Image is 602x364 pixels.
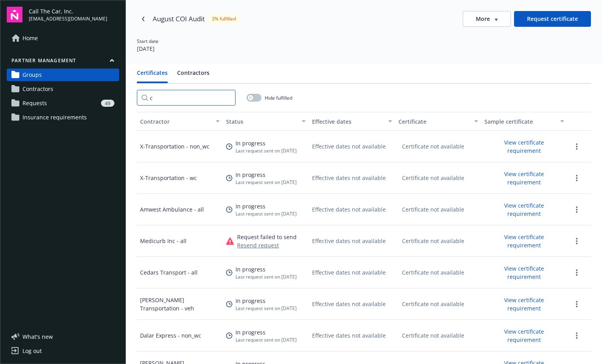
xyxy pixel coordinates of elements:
[137,13,150,25] a: Navigate back
[514,11,591,27] button: Request certificate
[312,331,386,340] div: Effective dates not available
[309,112,395,131] button: Effective dates
[398,235,468,247] div: Certificate not available
[398,329,468,342] div: Certificate not available
[312,268,386,277] div: Effective dates not available
[484,325,564,346] button: View certificate requirement
[236,265,297,273] div: In progress
[7,69,119,81] a: Groups
[236,202,297,210] div: In progress
[312,237,386,245] div: Effective dates not available
[140,205,204,214] div: Amwest Ambulance - all
[312,117,383,126] div: Effective dates
[236,139,297,147] div: In progress
[572,205,581,214] a: more
[208,14,240,24] div: 3% fulfilled
[7,7,22,22] img: navigator-logo.svg
[22,69,42,81] span: Groups
[226,117,297,126] div: Status
[236,147,297,154] div: Last request sent on [DATE]
[572,268,581,277] a: more
[236,297,297,305] div: In progress
[312,142,386,150] div: Effective dates not available
[236,273,297,280] div: Last request sent on [DATE]
[29,7,119,22] button: Call The Car, Inc.[EMAIL_ADDRESS][DOMAIN_NAME]
[398,298,468,310] div: Certificate not available
[140,237,187,245] div: Medicurb Inc - all
[484,231,564,251] button: View certificate requirement
[137,38,159,45] div: Start date
[395,112,481,131] button: Certificate
[237,241,279,249] button: Resend request
[140,117,211,126] div: Contractor
[398,172,468,184] div: Certificate not available
[312,205,386,214] div: Effective dates not available
[22,111,87,124] span: Insurance requirements
[312,300,386,308] div: Effective dates not available
[7,97,119,110] a: Requests49
[236,305,297,312] div: Last request sent on [DATE]
[236,210,297,217] div: Last request sent on [DATE]
[22,345,42,357] div: Log out
[22,332,53,341] span: What ' s new
[484,117,555,126] div: Sample certificate
[398,203,468,215] div: Certificate not available
[312,174,386,182] div: Effective dates not available
[398,266,468,279] div: Certificate not available
[572,299,581,309] a: more
[140,142,209,150] div: X-Transportation - non_wc
[22,83,53,95] span: Contractors
[572,331,581,340] a: more
[572,173,581,183] a: more
[7,111,119,124] a: Insurance requirements
[484,136,564,157] button: View certificate requirement
[463,11,511,27] button: More
[572,142,581,151] a: more
[484,199,564,220] button: View certificate requirement
[572,236,581,246] a: more
[398,140,468,152] div: Certificate not available
[236,171,297,179] div: In progress
[265,95,292,101] span: Hide fulfilled
[137,69,168,83] button: Certificates
[223,112,309,131] button: Status
[137,112,223,131] button: Contractor
[22,32,38,45] span: Home
[29,7,107,15] span: Call The Car, Inc.
[177,69,209,83] button: Contractors
[137,45,159,53] div: [DATE]
[7,332,65,341] button: What's new
[236,328,297,336] div: In progress
[476,15,490,23] span: More
[7,83,119,95] a: Contractors
[236,336,297,343] div: Last request sent on [DATE]
[29,15,107,22] span: [EMAIL_ADDRESS][DOMAIN_NAME]
[484,294,564,314] button: View certificate requirement
[140,268,198,277] div: Cedars Transport - all
[137,90,236,106] input: Filter by keyword...
[140,296,220,312] div: [PERSON_NAME] Transportation - veh
[140,331,201,340] div: Dalar Express - non_wc
[22,97,47,110] span: Requests
[140,174,197,182] div: X-Transportation - wc
[7,57,119,67] button: Partner management
[484,168,564,188] button: View certificate requirement
[484,262,564,283] button: View certificate requirement
[481,112,567,131] button: Sample certificate
[398,117,469,126] div: Certificate
[101,100,114,107] div: 49
[153,14,205,24] div: August COI Audit
[7,32,119,45] a: Home
[236,179,297,186] div: Last request sent on [DATE]
[237,233,297,241] div: Request failed to send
